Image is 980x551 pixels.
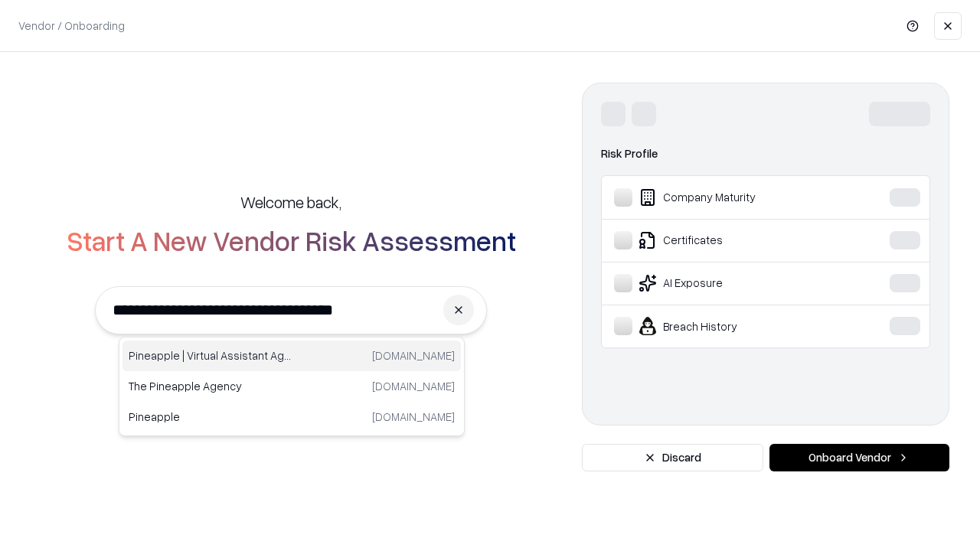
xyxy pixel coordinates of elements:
div: AI Exposure [614,274,843,292]
p: [DOMAIN_NAME] [372,378,455,394]
button: Discard [582,444,763,471]
div: Breach History [614,317,843,335]
p: Vendor / Onboarding [18,18,125,34]
button: Onboard Vendor [769,444,949,471]
div: Certificates [614,231,843,249]
h5: Welcome back, [240,191,341,213]
h2: Start A New Vendor Risk Assessment [67,225,516,256]
p: The Pineapple Agency [129,378,292,394]
p: [DOMAIN_NAME] [372,347,455,364]
div: Suggestions [119,337,465,436]
p: Pineapple | Virtual Assistant Agency [129,347,292,364]
div: Company Maturity [614,188,843,207]
p: Pineapple [129,409,292,425]
p: [DOMAIN_NAME] [372,409,455,425]
div: Risk Profile [601,145,930,163]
